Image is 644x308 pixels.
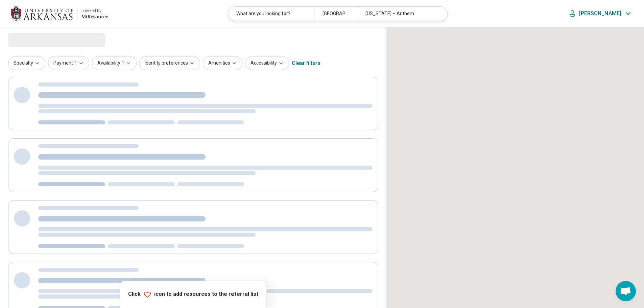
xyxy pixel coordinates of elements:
[92,56,137,70] button: Availability1
[139,56,200,70] button: Identity preferences
[203,56,242,70] button: Amenities
[314,7,357,21] div: [GEOGRAPHIC_DATA], [GEOGRAPHIC_DATA]
[8,33,65,46] span: Loading...
[579,10,621,17] p: [PERSON_NAME]
[8,56,45,70] button: Specialty
[81,8,108,14] div: powered by
[48,56,89,70] button: Payment1
[292,55,320,71] div: Clear filters
[616,281,636,301] div: Open chat
[128,290,258,299] p: Click icon to add resources to the referral list
[357,7,443,21] div: [US_STATE] – Anthem
[74,60,77,67] span: 1
[245,56,289,70] button: Accessibility
[228,7,314,21] div: What are you looking for?
[11,5,108,22] a: University of Arkansaspowered by
[122,60,124,67] span: 1
[11,5,73,22] img: University of Arkansas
